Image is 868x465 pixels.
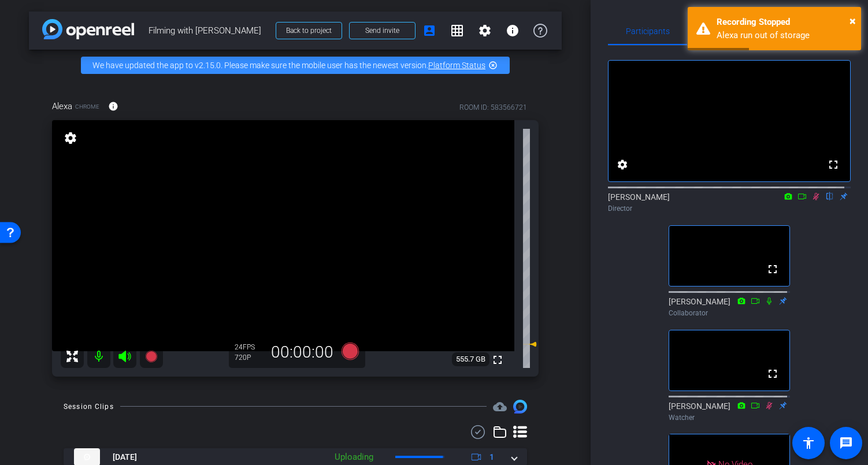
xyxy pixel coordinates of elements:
div: 24 [235,343,264,352]
mat-icon: account_box [422,24,436,38]
div: 720P [235,353,264,362]
span: Chrome [75,102,99,111]
mat-icon: settings [478,24,492,38]
div: Collaborator [669,308,790,318]
div: Uploading [329,451,379,464]
button: Close [850,12,856,29]
mat-icon: info [108,101,118,111]
mat-icon: -16 dB [523,337,537,351]
mat-icon: message [839,436,853,450]
div: Session Clips [64,401,114,412]
div: 00:00:00 [264,343,341,362]
img: app-logo [42,19,134,39]
span: Participants [626,27,670,35]
mat-icon: info [506,24,520,38]
span: 1 [489,451,494,463]
mat-icon: fullscreen [826,158,840,172]
span: Alexa [52,100,72,113]
button: Back to project [276,22,342,39]
div: Director [608,203,851,214]
span: Destinations for your clips [493,400,507,414]
div: [PERSON_NAME] [669,296,790,318]
span: Filming with [PERSON_NAME] [149,19,269,42]
div: Watcher [669,412,790,423]
mat-icon: settings [62,131,79,145]
div: Alexa run out of storage [717,29,852,42]
div: [PERSON_NAME] [608,191,851,214]
div: [PERSON_NAME] [669,400,790,423]
div: ROOM ID: 583566721 [459,102,527,113]
span: FPS [243,343,255,351]
div: We have updated the app to v2.15.0. Please make sure the mobile user has the newest version. [81,57,510,74]
mat-icon: fullscreen [491,353,505,367]
img: Session clips [513,400,527,414]
span: 555.7 GB [452,352,489,366]
span: Back to project [286,27,332,35]
mat-icon: accessibility [802,436,815,450]
mat-icon: settings [615,158,629,172]
span: × [850,14,856,28]
mat-icon: flip [823,191,837,201]
a: Platform Status [428,61,485,70]
mat-icon: grid_on [450,24,464,38]
mat-icon: cloud_upload [493,400,507,414]
mat-icon: highlight_off [488,61,498,70]
span: [DATE] [113,451,137,463]
mat-icon: fullscreen [766,262,780,276]
div: Recording Stopped [717,16,852,29]
mat-icon: fullscreen [766,367,780,381]
button: Send invite [349,22,416,39]
span: Send invite [365,26,399,35]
